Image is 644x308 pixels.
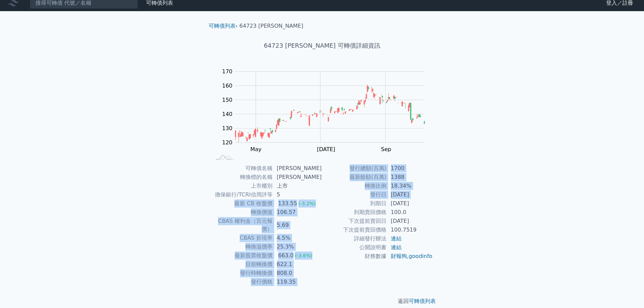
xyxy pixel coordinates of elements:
[391,235,402,242] a: 連結
[273,182,322,190] td: 上市
[387,190,433,199] td: [DATE]
[387,182,433,190] td: 18.34%
[209,22,238,30] li: ›
[273,164,322,173] td: [PERSON_NAME]
[211,251,273,260] td: 最新股票收盤價
[211,242,273,251] td: 轉換溢價率
[222,125,233,132] tspan: 130
[409,253,432,259] a: goodinfo
[391,244,402,251] a: 連結
[211,269,273,278] td: 發行時轉換價
[387,164,433,173] td: 1700
[222,82,233,89] tspan: 160
[322,208,387,217] td: 到期賣回價格
[322,190,387,199] td: 發行日
[239,22,303,30] li: 64723 [PERSON_NAME]
[203,41,441,50] h1: 64723 [PERSON_NAME] 可轉債詳細資訊
[387,173,433,182] td: 1388
[387,208,433,217] td: 100.0
[381,146,391,152] tspan: Sep
[211,182,273,190] td: 上市櫃別
[211,208,273,217] td: 轉換價值
[273,190,322,199] td: 5
[295,253,312,258] span: (-3.6%)
[391,253,407,259] a: 財報狗
[222,68,233,75] tspan: 170
[322,252,387,261] td: 財務數據
[273,278,322,286] td: 119.35
[387,226,433,234] td: 100.7519
[610,276,644,308] div: 聊天小工具
[317,146,335,152] tspan: [DATE]
[273,208,322,217] td: 106.57
[273,242,322,251] td: 25.3%
[203,297,441,305] p: 返回
[222,139,233,146] tspan: 120
[322,199,387,208] td: 到期日
[211,278,273,286] td: 發行價格
[322,164,387,173] td: 發行總額(百萬)
[219,68,435,152] g: Chart
[322,243,387,252] td: 公開說明書
[209,23,236,29] a: 可轉債列表
[322,234,387,243] td: 詳細發行辦法
[273,234,322,242] td: 4.5%
[273,269,322,278] td: 808.0
[211,217,273,234] td: CBAS 權利金（百元報價）
[222,97,233,103] tspan: 150
[610,276,644,308] iframe: Chat Widget
[387,252,433,261] td: ,
[273,217,322,234] td: 5.69
[387,199,433,208] td: [DATE]
[322,217,387,226] td: 下次提前賣回日
[322,226,387,234] td: 下次提前賣回價格
[250,146,261,152] tspan: May
[277,252,295,260] div: 663.0
[273,173,322,182] td: [PERSON_NAME]
[211,164,273,173] td: 可轉債名稱
[211,190,273,199] td: 擔保銀行/TCRI信用評等
[277,199,299,208] div: 133.55
[211,173,273,182] td: 轉換標的名稱
[409,298,436,304] a: 可轉債列表
[387,217,433,226] td: [DATE]
[322,173,387,182] td: 最新餘額(百萬)
[211,260,273,269] td: 目前轉換價
[211,234,273,242] td: CBAS 折現率
[322,182,387,190] td: 轉換比例
[299,201,316,206] span: (-3.2%)
[211,199,273,208] td: 最新 CB 收盤價
[273,260,322,269] td: 622.1
[222,111,233,117] tspan: 140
